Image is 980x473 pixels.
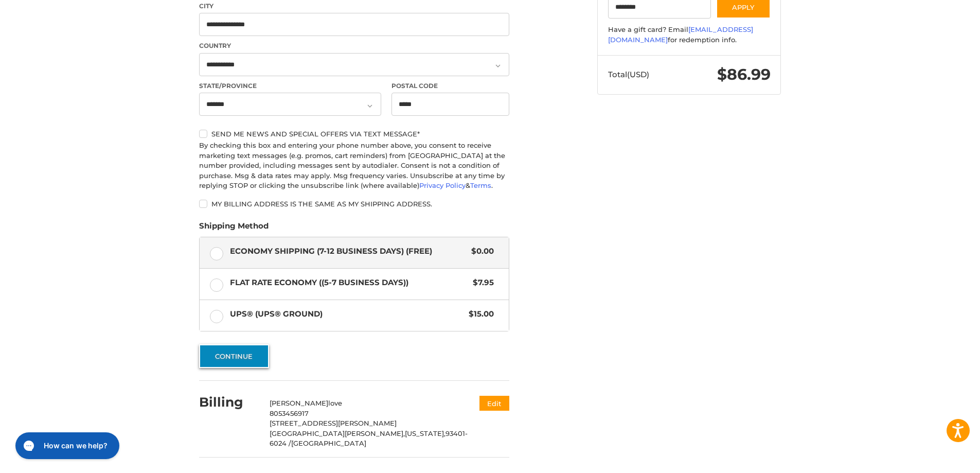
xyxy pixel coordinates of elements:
label: State/Province [199,81,381,91]
div: Have a gift card? Email for redemption info. [608,25,771,45]
button: Continue [199,344,269,368]
label: City [199,2,509,11]
iframe: Google Customer Reviews [895,445,980,473]
span: [PERSON_NAME] [270,399,328,407]
span: $0.00 [466,246,494,257]
h2: Billing [199,394,259,410]
div: By checking this box and entering your phone number above, you consent to receive marketing text ... [199,141,509,191]
a: [EMAIL_ADDRESS][DOMAIN_NAME] [608,25,753,44]
span: [STREET_ADDRESS][PERSON_NAME] [270,419,397,427]
span: 8053456917 [270,409,309,417]
span: $15.00 [464,308,494,320]
label: My billing address is the same as my shipping address. [199,200,509,208]
a: Privacy Policy [419,181,466,189]
label: Country [199,41,509,50]
span: Flat Rate Economy ((5-7 Business Days)) [230,277,468,289]
a: Terms [470,181,491,189]
span: $7.95 [468,277,494,289]
span: Total (USD) [608,69,649,79]
span: [US_STATE], [405,429,446,437]
span: Economy Shipping (7-12 Business Days) (Free) [230,246,467,257]
iframe: Gorgias live chat messenger [10,429,122,463]
label: Send me news and special offers via text message* [199,130,509,138]
span: love [328,399,342,407]
button: Edit [479,396,509,411]
label: Postal Code [391,81,510,91]
legend: Shipping Method [199,220,269,237]
span: $86.99 [717,65,771,84]
span: UPS® (UPS® Ground) [230,308,464,320]
span: [GEOGRAPHIC_DATA][PERSON_NAME], [270,429,405,437]
span: [GEOGRAPHIC_DATA] [291,439,366,447]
